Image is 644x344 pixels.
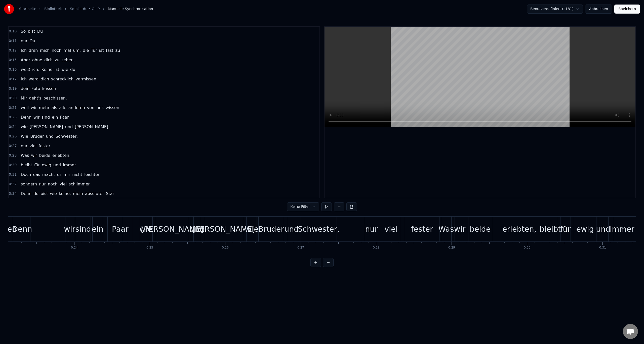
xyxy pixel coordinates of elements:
[19,7,36,12] a: Startseite
[20,76,27,82] span: Ich
[19,7,153,12] nav: breadcrumb
[31,86,41,91] span: Foto
[59,105,67,111] span: alle
[20,47,27,53] span: Ich
[72,47,81,53] span: um,
[74,124,109,130] span: [PERSON_NAME]
[47,181,58,187] span: noch
[9,143,17,149] span: 0:27
[365,223,378,235] div: nur
[58,191,71,196] span: keine,
[28,47,38,53] span: dreh
[63,47,71,53] span: mal
[75,76,97,82] span: vermissen
[192,223,255,235] div: [PERSON_NAME]
[39,153,51,158] span: beide
[190,223,204,235] div: und
[75,223,91,235] div: sind
[20,191,32,196] span: Denn
[9,153,17,158] span: 0:28
[60,114,69,120] span: Paar
[42,172,56,177] span: macht
[448,246,455,250] div: 0:29
[71,246,78,250] div: 0:24
[9,124,17,129] span: 0:24
[54,67,60,72] span: ist
[68,105,86,111] span: anderen
[20,133,29,139] span: Wie
[30,153,37,158] span: wir
[39,47,50,53] span: mich
[29,38,35,44] span: Du
[9,172,17,177] span: 0:31
[20,38,28,44] span: nur
[9,38,17,43] span: 0:11
[20,105,29,111] span: weil
[284,223,299,235] div: und
[258,223,284,235] div: Bruder
[560,223,571,235] div: für
[540,223,561,235] div: bleibt
[28,95,42,101] span: geht's
[82,47,89,53] span: die
[33,191,39,196] span: du
[96,105,104,111] span: uns
[470,223,491,235] div: beide
[9,77,17,82] span: 0:17
[115,47,121,53] span: zu
[51,76,74,82] span: schrecklich
[72,172,83,177] span: nicht
[92,223,103,235] div: ein
[51,114,58,120] span: ein
[85,191,104,196] span: absoluter
[20,181,37,187] span: sondern
[38,105,50,111] span: mehr
[20,162,32,168] span: bleibt
[9,115,17,120] span: 0:23
[585,5,612,14] button: Abbrechen
[146,246,153,250] div: 0:25
[40,191,48,196] span: bist
[64,223,75,235] div: wir
[53,162,61,168] span: und
[373,246,380,250] div: 0:28
[70,7,100,12] a: So bist du • Oli.P
[63,172,71,177] span: mir
[438,223,454,235] div: Was
[46,133,54,139] span: und
[297,246,304,250] div: 0:27
[40,76,50,82] span: dich
[610,223,634,235] div: immer
[623,324,638,339] div: Chat öffnen
[52,153,71,158] span: erlebten,
[61,67,69,72] span: wie
[9,191,17,196] span: 0:34
[33,172,41,177] span: das
[411,223,433,235] div: fester
[30,105,37,111] span: wir
[38,143,51,149] span: fester
[596,223,610,235] div: und
[9,48,17,53] span: 0:12
[576,223,594,235] div: ewig
[30,133,44,139] span: Bruder
[245,223,259,235] div: Wie
[614,5,640,14] button: Speichern
[37,28,43,34] span: Du
[41,162,52,168] span: ewig
[33,114,40,120] span: wir
[42,86,57,91] span: küssen
[43,95,67,101] span: beschissen,
[29,124,64,130] span: [PERSON_NAME]
[524,246,531,250] div: 0:30
[56,172,62,177] span: es
[55,133,78,139] span: Schwester,
[9,134,17,139] span: 0:26
[9,96,17,101] span: 0:20
[4,4,14,14] img: youka
[9,29,17,34] span: 0:10
[72,191,84,196] span: mein
[51,105,58,111] span: als
[41,67,53,72] span: Keine
[108,7,153,12] span: Manuelle Synchronisation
